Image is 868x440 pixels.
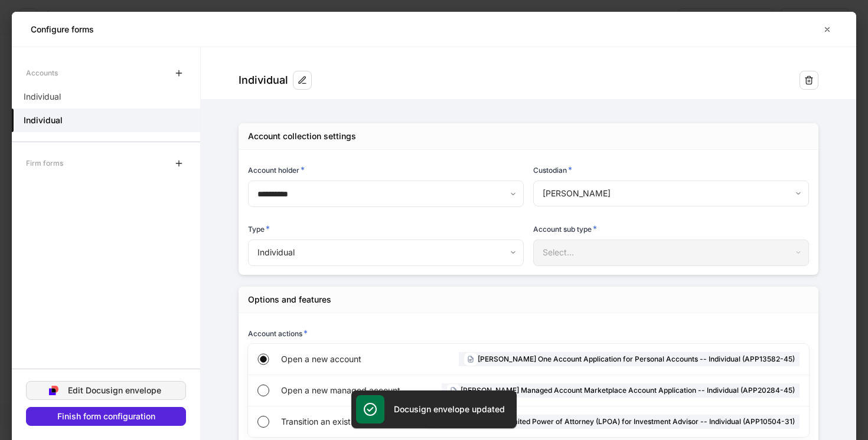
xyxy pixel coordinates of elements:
[26,63,58,83] div: Accounts
[426,415,800,429] div: [PERSON_NAME] Limited Power of Attorney (LPOA) for Investment Advisor -- Individual (APP10504-31)
[459,352,800,366] div: [PERSON_NAME] One Account Application for Personal Accounts -- Individual (APP13582-45)
[26,407,186,426] button: Finish form configuration
[239,73,288,87] div: Individual
[248,164,305,176] h6: Account holder
[31,24,94,35] h5: Configure forms
[533,239,808,265] div: Select...
[248,223,270,235] h6: Type
[24,114,63,126] h5: Individual
[442,383,800,398] div: [PERSON_NAME] Managed Account Marketplace Account Application -- Individual (APP20284-45)
[533,223,597,235] h6: Account sub type
[26,153,63,173] div: Firm forms
[26,381,186,400] button: Edit Docusign envelope
[281,416,402,428] span: Transition an existing account
[68,386,161,395] div: Edit Docusign envelope
[248,239,523,265] div: Individual
[281,385,412,396] span: Open a new managed account
[281,353,401,365] span: Open a new account
[533,180,808,206] div: [PERSON_NAME]
[12,85,200,109] a: Individual
[12,109,200,132] a: Individual
[533,164,572,176] h6: Custodian
[248,294,331,306] div: Options and features
[57,412,155,421] div: Finish form configuration
[24,91,61,103] p: Individual
[394,403,505,415] h5: Docusign envelope updated
[248,327,308,339] h6: Account actions
[248,130,356,142] div: Account collection settings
